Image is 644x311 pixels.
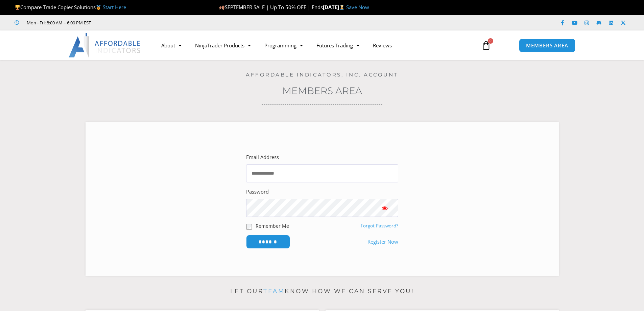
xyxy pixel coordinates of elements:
[15,4,126,10] span: Compare Trade Copier Solutions
[15,5,20,10] img: 🏆
[519,39,575,52] a: MEMBERS AREA
[263,288,285,294] a: team
[366,38,399,53] a: Reviews
[219,5,224,10] img: 🍂
[246,71,398,78] a: Affordable Indicators, Inc. Account
[526,43,568,48] span: MEMBERS AREA
[154,38,188,53] a: About
[69,33,141,58] img: LogoAI | Affordable Indicators – NinjaTrader
[100,19,202,26] iframe: Customer reviews powered by Trustpilot
[488,38,493,44] span: 0
[103,4,126,10] a: Start Here
[282,85,362,96] a: Members Area
[256,222,289,229] label: Remember Me
[188,38,258,53] a: NinjaTrader Products
[258,38,310,53] a: Programming
[323,4,346,10] strong: [DATE]
[246,187,269,197] label: Password
[219,4,323,10] span: SEPTEMBER SALE | Up To 50% OFF | Ends
[346,4,369,10] a: Save Now
[339,5,344,10] img: ⌛
[367,237,398,247] a: Register Now
[25,19,91,27] span: Mon - Fri: 8:00 AM – 6:00 PM EST
[246,153,279,162] label: Email Address
[361,223,398,229] a: Forgot Password?
[471,36,501,55] a: 0
[371,199,398,217] button: Show password
[96,5,101,10] img: 🥇
[86,286,559,297] p: Let our know how we can serve you!
[154,38,474,53] nav: Menu
[310,38,366,53] a: Futures Trading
